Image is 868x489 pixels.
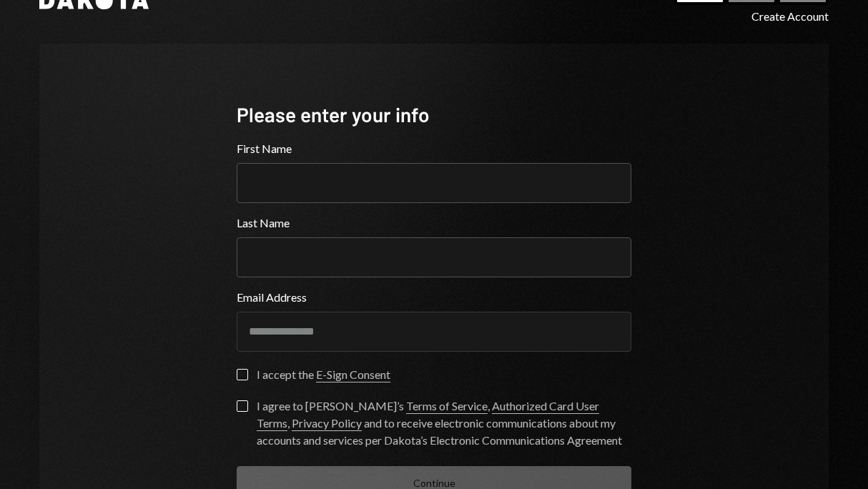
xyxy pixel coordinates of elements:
[292,416,362,431] a: Privacy Policy
[257,399,599,431] a: Authorized Card User Terms
[316,367,390,382] a: E-Sign Consent
[257,397,631,449] div: I agree to [PERSON_NAME]’s , , and to receive electronic communications about my accounts and ser...
[237,289,631,306] label: Email Address
[237,400,248,412] button: I agree to [PERSON_NAME]’s Terms of Service, Authorized Card User Terms, Privacy Policy and to re...
[751,8,829,25] div: Create Account
[237,140,631,157] label: First Name
[257,366,390,383] div: I accept the
[406,399,488,414] a: Terms of Service
[237,369,248,380] button: I accept the E-Sign Consent
[237,214,631,232] label: Last Name
[237,101,631,129] div: Please enter your info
